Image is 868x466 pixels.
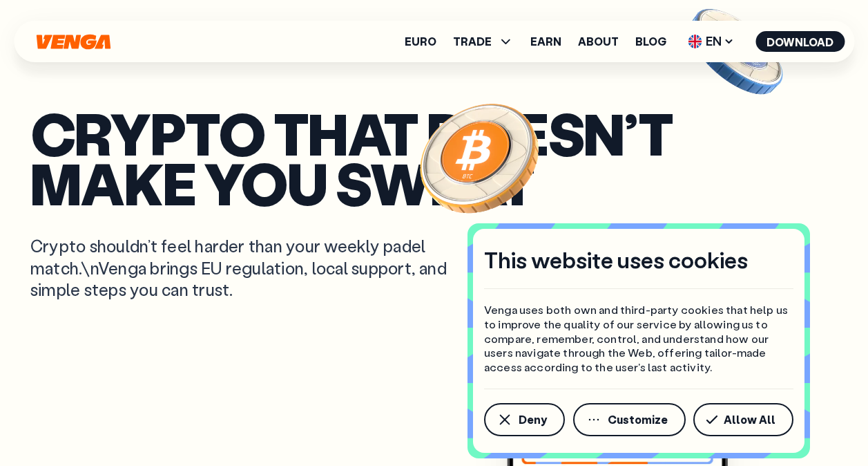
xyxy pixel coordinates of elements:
button: Deny [484,403,565,436]
span: Allow All [724,414,775,425]
span: TRADE [453,36,492,47]
span: Customize [608,414,668,425]
button: Download [755,31,845,52]
button: Customize [573,403,686,436]
a: About [578,36,619,47]
img: USDC coin [686,2,786,102]
a: Euro [405,36,436,47]
span: TRADE [453,33,514,50]
button: Allow All [693,403,793,436]
span: EN [683,30,739,53]
h4: This website uses cookies [484,245,748,274]
p: Crypto that doesn’t make you sweat [30,108,838,208]
p: Crypto shouldn’t feel harder than your weekly padel match.\nVenga brings EU regulation, local sup... [30,235,467,300]
img: Bitcoin [417,95,541,220]
a: Earn [530,36,561,47]
a: Blog [635,36,666,47]
svg: Home [35,34,112,50]
span: Deny [519,414,547,425]
p: Venga uses both own and third-party cookies that help us to improve the quality of our service by... [484,303,793,375]
img: flag-uk [688,35,702,48]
